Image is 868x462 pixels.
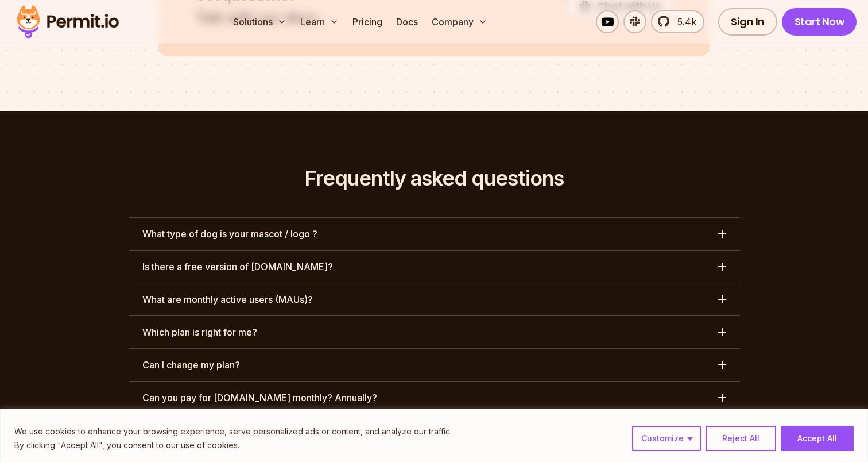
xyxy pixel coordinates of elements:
[129,382,740,414] button: Can you pay for [DOMAIN_NAME] monthly? Annually?
[142,325,257,339] h3: Which plan is right for me?
[632,426,701,451] button: Customize
[348,10,387,33] a: Pricing
[651,10,704,33] a: 5.4k
[671,15,696,29] span: 5.4k
[129,251,740,283] button: Is there a free version of [DOMAIN_NAME]?
[11,2,124,41] img: Permit logo
[129,349,740,381] button: Can I change my plan?
[706,426,776,451] button: Reject All
[296,10,343,33] button: Learn
[14,425,452,438] p: We use cookies to enhance your browsing experience, serve personalized ads or content, and analyz...
[14,438,452,452] p: By clicking "Accept All", you consent to our use of cookies.
[782,8,857,36] a: Start Now
[142,260,333,274] h3: Is there a free version of [DOMAIN_NAME]?
[142,227,317,241] h3: What type of dog is your mascot / logo ?
[718,8,777,36] a: Sign In
[129,218,740,250] button: What type of dog is your mascot / logo ?
[142,358,240,372] h3: Can I change my plan?
[142,391,377,405] h3: Can you pay for [DOMAIN_NAME] monthly? Annually?
[392,10,423,33] a: Docs
[781,426,854,451] button: Accept All
[129,167,740,190] h2: Frequently asked questions
[228,10,291,33] button: Solutions
[427,10,492,33] button: Company
[129,283,740,315] button: What are monthly active users (MAUs)?
[142,292,313,306] h3: What are monthly active users (MAUs)?
[129,316,740,348] button: Which plan is right for me?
